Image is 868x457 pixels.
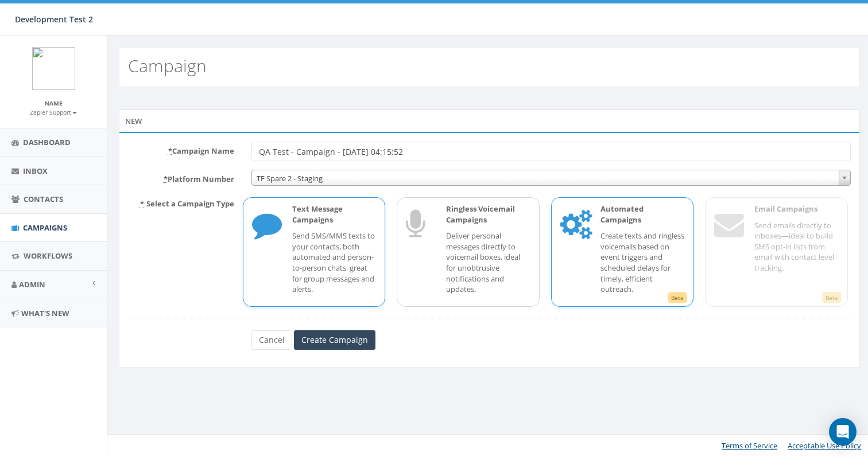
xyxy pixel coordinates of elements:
[119,110,860,132] div: New
[788,440,861,451] a: Acceptable Use Policy
[252,170,850,186] span: TF Spare 2 - Staging
[292,204,377,225] p: Text Message Campaigns
[45,99,63,107] small: Name
[19,279,45,290] span: Admin
[668,292,687,303] span: Beta
[32,47,75,90] img: logo.png
[251,170,851,186] span: TF Spare 2 - Staging
[23,166,48,176] span: Inbox
[168,146,172,156] abbr: required
[146,198,234,209] span: Select a Campaign Type
[15,14,93,25] span: Development Test 2
[251,330,292,350] a: Cancel
[119,170,243,185] label: Platform Number
[822,292,842,303] span: Beta
[446,231,530,294] p: Deliver personal messages directly to voicemail boxes, ideal for unobtrusive notifications and up...
[292,231,377,294] p: Send SMS/MMS texts to your contacts, both automated and person-to-person chats, great for group m...
[600,231,685,294] p: Create texts and ringless voicemails based on event triggers and scheduled delays for timely, eff...
[164,174,168,184] abbr: required
[294,330,375,350] input: Create Campaign
[446,204,530,225] p: Ringless Voicemail Campaigns
[128,56,207,75] h2: Campaign
[24,251,72,261] span: Workflows
[23,222,67,233] span: Campaigns
[24,194,63,204] span: Contacts
[119,142,243,157] label: Campaign Name
[600,204,685,225] p: Automated Campaigns
[30,108,77,116] small: Zapier Support
[251,142,851,161] input: Enter Campaign Name
[21,308,69,318] span: What's New
[23,137,71,147] span: Dashboard
[30,107,77,117] a: Zapier Support
[722,440,777,451] a: Terms of Service
[829,418,857,446] div: Open Intercom Messenger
